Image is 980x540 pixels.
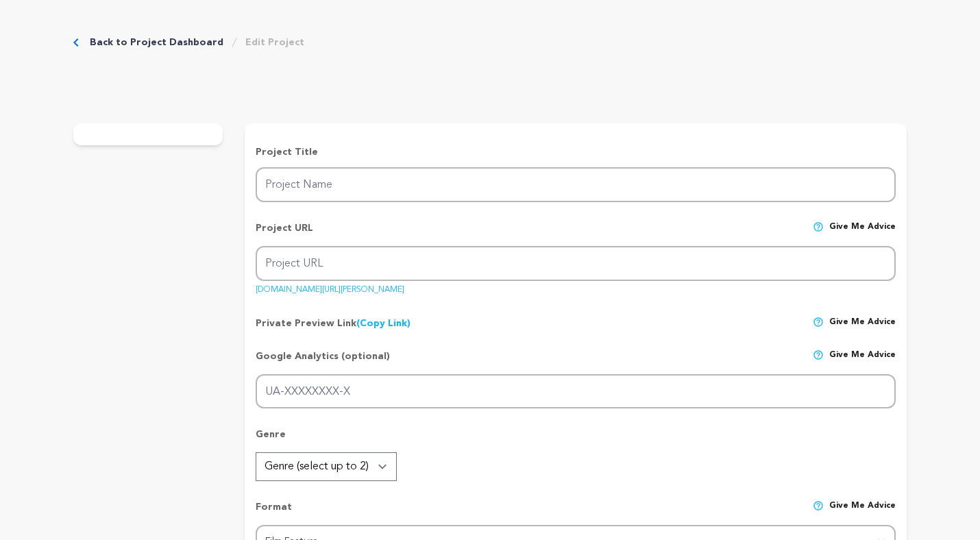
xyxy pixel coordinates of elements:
[829,221,896,246] span: Give me advice
[73,36,304,49] div: Breadcrumb
[256,221,313,246] p: Project URL
[829,500,896,525] span: Give me advice
[829,317,896,330] span: Give me advice
[813,349,824,360] img: help-circle.svg
[256,167,896,202] input: Project Name
[256,374,896,409] input: UA-XXXXXXXX-X
[829,349,896,374] span: Give me advice
[256,317,411,330] p: Private Preview Link
[256,349,390,374] p: Google Analytics (optional)
[256,145,896,159] p: Project Title
[256,428,896,452] p: Genre
[813,221,824,232] img: help-circle.svg
[90,36,223,49] a: Back to Project Dashboard
[256,280,404,294] a: [DOMAIN_NAME][URL][PERSON_NAME]
[813,317,824,328] img: help-circle.svg
[245,36,304,49] a: Edit Project
[813,500,824,511] img: help-circle.svg
[356,319,411,328] a: (Copy Link)
[256,500,292,525] p: Format
[256,246,896,281] input: Project URL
